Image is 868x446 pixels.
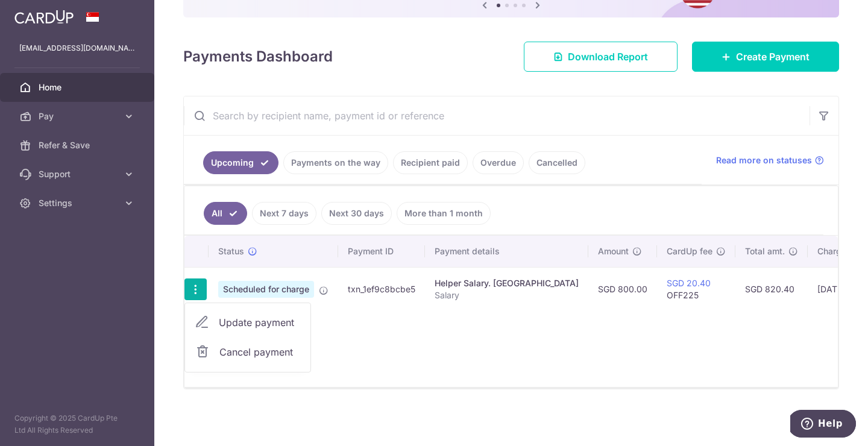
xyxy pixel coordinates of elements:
[39,168,118,180] span: Support
[473,151,524,174] a: Overdue
[735,267,808,311] td: SGD 820.40
[716,154,824,166] a: Read more on statuses
[568,49,648,64] span: Download Report
[28,8,52,19] span: Help
[218,245,244,257] span: Status
[338,236,425,267] th: Payment ID
[338,267,425,311] td: txn_1ef9c8bcbe5
[588,267,657,311] td: SGD 800.00
[184,96,810,135] input: Search by recipient name, payment id or reference
[524,42,678,72] a: Download Report
[393,151,468,174] a: Recipient paid
[745,245,785,257] span: Total amt.
[667,245,712,257] span: CardUp fee
[204,202,247,225] a: All
[425,236,588,267] th: Payment details
[203,151,278,174] a: Upcoming
[321,202,392,225] a: Next 30 days
[817,245,867,257] span: Charge date
[39,110,118,122] span: Pay
[667,278,711,288] a: SGD 20.40
[39,139,118,151] span: Refer & Save
[790,410,856,440] iframe: Opens a widget where you can find more information
[692,42,839,72] a: Create Payment
[598,245,629,257] span: Amount
[39,197,118,209] span: Settings
[19,42,135,54] p: [EMAIL_ADDRESS][DOMAIN_NAME]
[657,267,735,311] td: OFF225
[183,46,333,68] h4: Payments Dashboard
[252,202,316,225] a: Next 7 days
[736,49,810,64] span: Create Payment
[283,151,388,174] a: Payments on the way
[435,289,579,301] p: Salary
[14,10,74,24] img: CardUp
[218,281,314,298] span: Scheduled for charge
[529,151,585,174] a: Cancelled
[397,202,491,225] a: More than 1 month
[716,154,812,166] span: Read more on statuses
[39,81,118,93] span: Home
[435,277,579,289] div: Helper Salary. [GEOGRAPHIC_DATA]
